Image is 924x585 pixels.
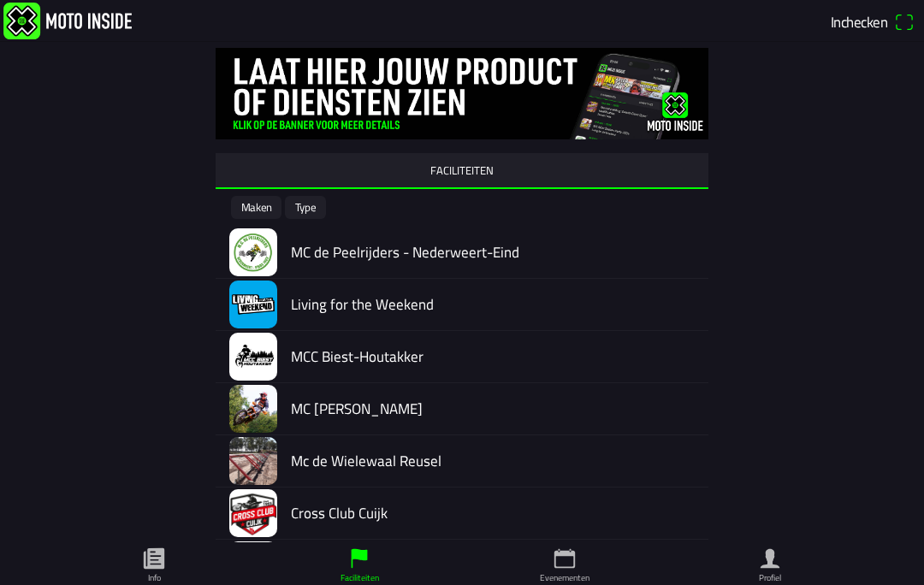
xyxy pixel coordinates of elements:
[216,153,708,189] ion-segment-button: FACILITEITEN
[757,546,783,571] ion-icon: person
[825,7,921,36] a: Incheckenqr scanner
[241,202,272,213] ion-text: Maken
[291,244,695,261] h2: MC de Peelrijders - Nederweert-Eind
[291,452,695,470] h2: Mc de Wielewaal Reusel
[291,505,695,522] h2: Cross Club Cuijk
[759,571,781,584] ion-label: Profiel
[831,10,887,32] span: Inchecken
[216,47,708,139] img: gq2TelBLMmpi4fWFHNg00ygdNTGbkoIX0dQjbKR7.jpg
[148,571,161,584] ion-label: Info
[229,437,277,485] img: YWMvcvOLWY37agttpRZJaAs8ZAiLaNCKac4Ftzsi.jpeg
[346,546,372,571] ion-icon: flag
[341,571,379,584] ion-label: Faciliteiten
[141,546,167,571] ion-icon: paper
[540,571,589,584] ion-label: Evenementen
[552,546,577,571] ion-icon: calendar
[229,333,277,381] img: blYthksgOceLkNu2ej2JKmd89r2Pk2JqgKxchyE3.jpg
[229,228,277,276] img: aAdPnaJ0eM91CyR0W3EJwaucQemX36SUl3ujApoD.jpeg
[291,348,695,365] h2: MCC Biest-Houtakker
[291,400,695,417] h2: MC [PERSON_NAME]
[291,296,695,313] h2: Living for the Weekend
[229,489,277,537] img: vKiD6aWk1KGCV7kxOazT7ShHwSDtaq6zenDXxJPe.jpeg
[285,196,326,219] ion-button: Type
[229,385,277,433] img: OVnFQxerog5cC59gt7GlBiORcCq4WNUAybko3va6.jpeg
[229,281,277,328] img: iSUQscf9i1joESlnIyEiMfogXz7Bc5tjPeDLpnIM.jpeg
